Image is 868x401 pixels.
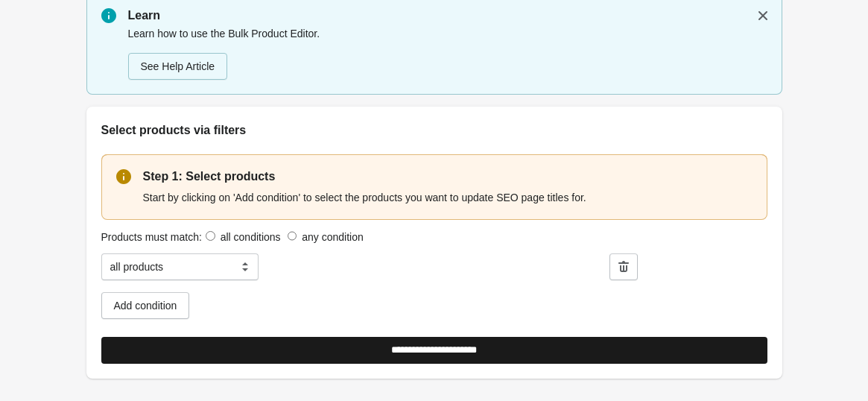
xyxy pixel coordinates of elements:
div: Add condition [114,300,177,312]
div: Products must match: [101,229,767,244]
p: Learn [128,7,767,25]
div: Start by clicking on 'Add condition' to select the products you want to update SEO page titles for. [143,186,753,206]
p: Step 1: Select products [143,168,753,186]
label: any condition [302,231,364,243]
a: See Help Article [128,53,228,80]
button: Add condition [101,292,190,319]
div: Learn how to use the Bulk Product Editor. [128,25,767,81]
h2: Select products via filters [101,121,767,139]
div: See Help Article [141,60,215,72]
label: all conditions [221,231,281,243]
